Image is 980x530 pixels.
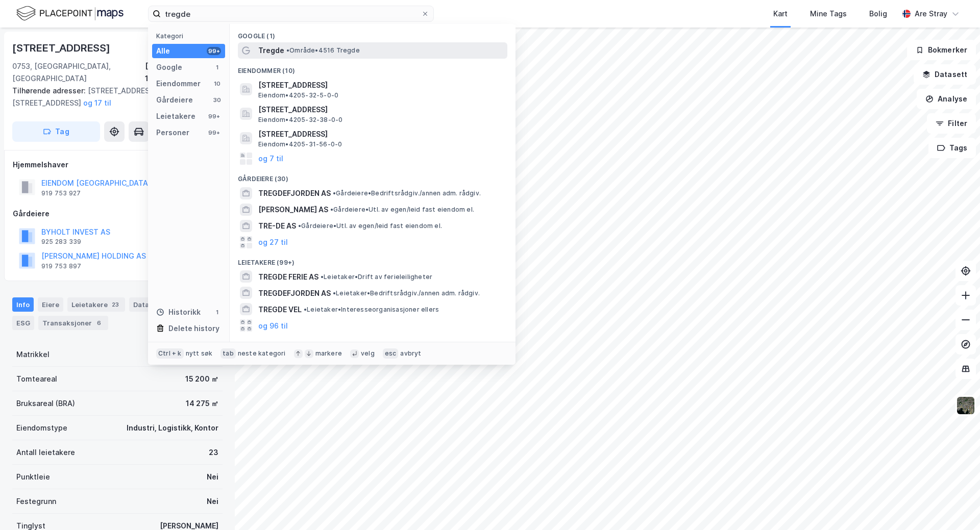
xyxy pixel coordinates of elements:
[258,116,342,124] span: Eiendom • 4205-32-38-0-0
[258,187,331,199] span: TREGDEFJORDEN AS
[41,262,81,270] div: 919 753 897
[258,44,284,57] span: Tregde
[213,63,221,71] div: 1
[186,349,213,358] div: nytt søk
[12,85,214,109] div: [STREET_ADDRESS], [STREET_ADDRESS]
[927,113,976,134] button: Filter
[773,8,788,20] div: Kart
[207,112,221,120] div: 99+
[156,45,170,57] div: Alle
[810,8,847,20] div: Mine Tags
[12,60,145,85] div: 0753, [GEOGRAPHIC_DATA], [GEOGRAPHIC_DATA]
[321,273,324,281] span: •
[258,271,318,283] span: TREGDE FERIE AS
[16,348,50,361] div: Matrikkel
[67,297,125,312] div: Leietakere
[258,236,288,248] button: og 27 til
[41,238,81,246] div: 925 283 339
[13,208,222,220] div: Gårdeiere
[258,287,331,299] span: TREGDEFJORDEN AS
[16,373,57,385] div: Tomteareal
[207,129,221,137] div: 99+
[207,47,221,55] div: 99+
[286,46,289,54] span: •
[304,306,439,314] span: Leietaker • Interesseorganisasjoner ellers
[333,289,336,297] span: •
[258,304,302,316] span: TREGDE VEL
[869,8,887,20] div: Bolig
[12,86,88,95] span: Tilhørende adresser:
[220,348,236,359] div: tab
[230,24,516,42] div: Google (1)
[156,110,195,122] div: Leietakere
[928,138,976,158] button: Tags
[110,299,121,310] div: 23
[258,140,342,148] span: Eiendom • 4205-31-56-0-0
[16,446,75,459] div: Antall leietakere
[207,495,218,508] div: Nei
[298,222,301,230] span: •
[383,348,399,359] div: esc
[12,297,34,312] div: Info
[321,273,432,281] span: Leietaker • Drift av ferieleiligheter
[145,60,223,85] div: [GEOGRAPHIC_DATA], 11/312
[230,59,516,77] div: Eiendommer (10)
[956,396,975,415] img: 9k=
[207,471,218,483] div: Nei
[907,40,976,60] button: Bokmerker
[12,40,112,56] div: [STREET_ADDRESS]
[333,189,481,197] span: Gårdeiere • Bedriftsrådgiv./annen adm. rådgiv.
[230,167,516,185] div: Gårdeiere (30)
[94,318,104,328] div: 6
[330,206,333,213] span: •
[12,316,34,330] div: ESG
[185,373,218,385] div: 15 200 ㎡
[156,94,193,106] div: Gårdeiere
[168,322,219,335] div: Delete history
[258,104,503,116] span: [STREET_ADDRESS]
[16,397,75,410] div: Bruksareal (BRA)
[230,334,516,352] div: Personer (99+)
[258,204,328,216] span: [PERSON_NAME] AS
[258,220,296,232] span: TRE-DE AS
[361,349,375,358] div: velg
[38,297,63,312] div: Eiere
[129,297,180,312] div: Datasett
[333,289,480,297] span: Leietaker • Bedriftsrådgiv./annen adm. rådgiv.
[209,446,218,459] div: 23
[230,250,516,269] div: Leietakere (99+)
[213,80,221,88] div: 10
[258,79,503,91] span: [STREET_ADDRESS]
[929,481,980,530] iframe: Chat Widget
[914,64,976,85] button: Datasett
[286,46,360,55] span: Område • 4516 Tregde
[12,121,100,142] button: Tag
[304,306,307,313] span: •
[258,128,503,140] span: [STREET_ADDRESS]
[333,189,336,197] span: •
[330,206,474,214] span: Gårdeiere • Utl. av egen/leid fast eiendom el.
[915,8,947,20] div: Are Stray
[13,159,222,171] div: Hjemmelshaver
[238,349,286,358] div: neste kategori
[258,91,338,99] span: Eiendom • 4205-32-5-0-0
[16,471,50,483] div: Punktleie
[156,78,201,90] div: Eiendommer
[156,32,225,40] div: Kategori
[16,422,67,434] div: Eiendomstype
[127,422,218,434] div: Industri, Logistikk, Kontor
[156,61,182,73] div: Google
[41,189,81,197] div: 919 753 927
[156,127,189,139] div: Personer
[258,319,288,332] button: og 96 til
[258,153,283,165] button: og 7 til
[161,6,421,21] input: Søk på adresse, matrikkel, gårdeiere, leietakere eller personer
[156,306,201,318] div: Historikk
[213,96,221,104] div: 30
[38,316,108,330] div: Transaksjoner
[16,5,124,22] img: logo.f888ab2527a4732fd821a326f86c7f29.svg
[156,348,184,359] div: Ctrl + k
[917,89,976,109] button: Analyse
[298,222,442,230] span: Gårdeiere • Utl. av egen/leid fast eiendom el.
